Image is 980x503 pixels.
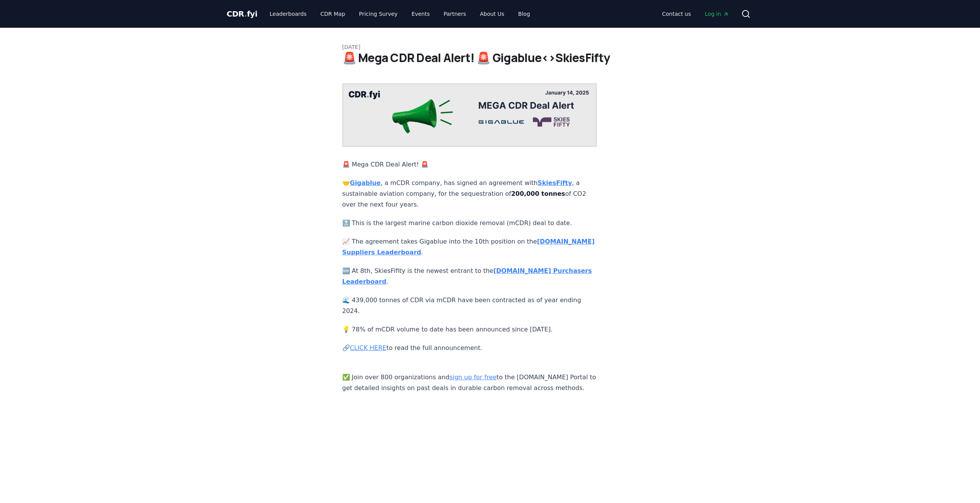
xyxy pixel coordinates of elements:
p: 📈 The agreement takes Gigablue into the 10th position on the . [342,236,597,258]
nav: Main [263,7,536,21]
a: Pricing Survey [353,7,404,21]
span: . [244,9,247,19]
p: 🌊 439,000 tonnes of CDR via mCDR have been contracted as of year ending 2024. [342,295,597,316]
a: SkiesFifty [538,179,572,187]
a: Leaderboards [263,7,313,21]
a: Contact us [656,7,697,21]
img: blog post image [342,83,597,147]
h1: 🚨 Mega CDR Deal Alert! 🚨 Gigablue<>SkiesFifty [342,51,638,65]
a: sign up for free [449,373,496,381]
a: CDR.fyi [227,8,258,19]
p: 💡 78% of mCDR volume to date has been announced since [DATE]. [342,324,597,335]
a: CDR Map [314,7,351,21]
p: [DATE] [342,43,638,51]
p: 🆕 At 8th, SkiesFifity is the newest entrant to the . [342,266,597,287]
a: Events [405,7,436,21]
p: 🚨 Mega CDR Deal Alert! 🚨 [342,159,597,170]
a: About Us [474,7,510,21]
span: CDR fyi [227,9,258,19]
p: 🤝 , a mCDR company, has signed an agreement with , a sustainable aviation company, for the seques... [342,178,597,210]
a: CLICK HERE [350,344,387,352]
a: Gigablue [350,179,381,187]
a: Partners [437,7,472,21]
p: 🔝 This is the largest marine carbon dioxide removal (mCDR) deal to date. [342,218,597,229]
a: Blog [512,7,536,21]
p: ✅ Join over 800 organizations and to the [DOMAIN_NAME] Portal to get detailed insights on past de... [342,361,597,394]
nav: Main [656,7,735,21]
strong: 200,000 tonnes [511,190,565,197]
p: 🔗 to read the full announcement. [342,343,597,353]
a: Log in [699,7,735,21]
span: Log in [705,10,729,18]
